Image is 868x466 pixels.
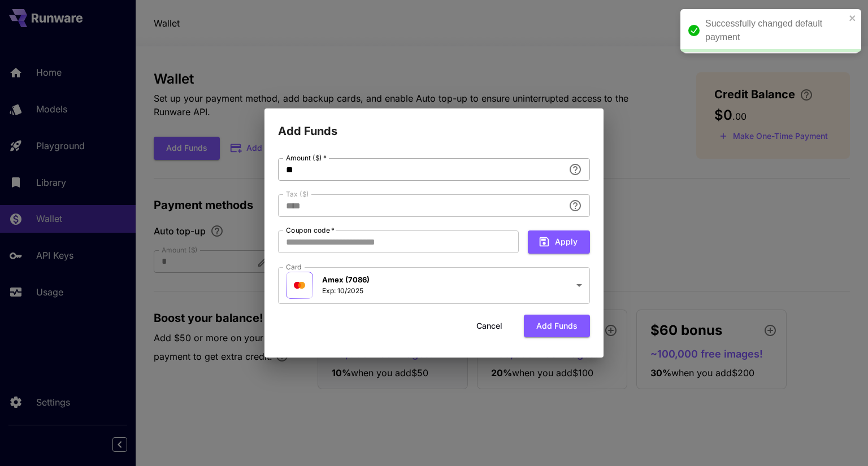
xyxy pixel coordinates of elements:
div: Successfully changed default payment [705,17,845,44]
h2: Add Funds [264,108,604,140]
label: Amount ($) [286,153,327,163]
button: Cancel [464,315,515,338]
button: Add funds [524,315,590,338]
label: Card [286,262,302,272]
button: Apply [528,230,590,254]
label: Tax ($) [286,189,309,199]
label: Coupon code [286,225,335,235]
p: Exp: 10/2025 [322,286,370,296]
p: Amex (7086) [322,275,370,286]
button: close [849,14,857,23]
